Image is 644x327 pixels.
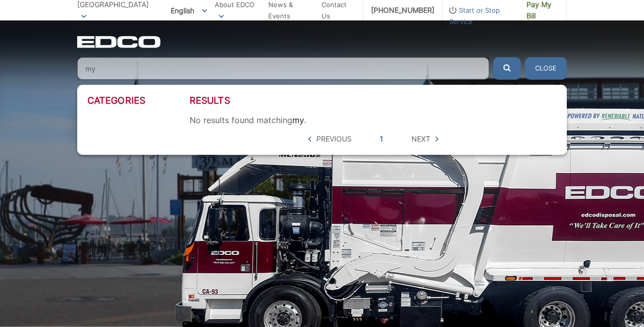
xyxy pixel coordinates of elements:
[77,57,489,80] input: Search
[87,95,190,106] h3: Categories
[316,133,352,145] span: Previous
[380,133,383,145] a: 1
[77,36,162,48] a: EDCD logo. Return to the homepage.
[163,2,215,19] span: English
[525,57,567,80] button: Close
[190,115,557,125] div: No results found matching .
[493,57,521,80] button: Submit the search query.
[411,133,430,145] span: Next
[190,95,557,106] h3: Results
[292,115,304,125] strong: my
